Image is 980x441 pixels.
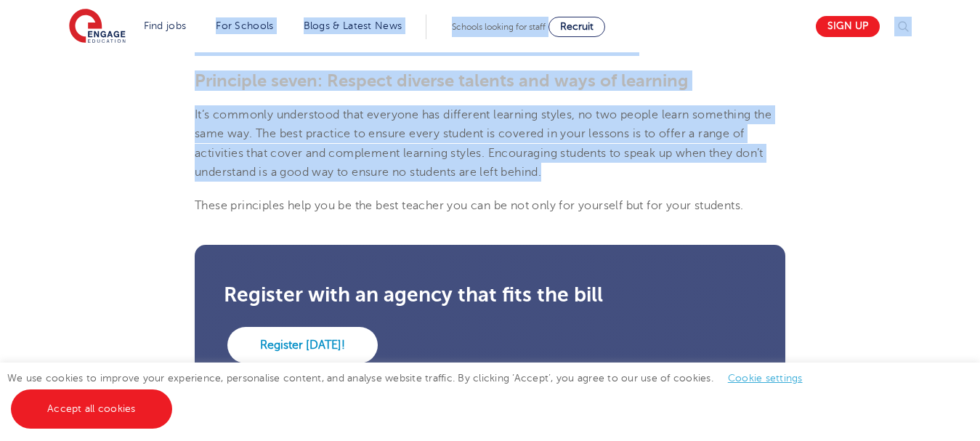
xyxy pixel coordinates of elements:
[7,373,817,414] span: We use cookies to improve your experience, personalise content, and analyse website traffic. By c...
[224,285,756,305] h3: Register with an agency that fits the bill
[304,20,402,31] a: Blogs & Latest News
[728,373,803,384] a: Cookie settings
[452,22,546,32] span: Schools looking for staff
[11,389,172,429] a: Accept all cookies
[144,20,187,31] a: Find jobs
[816,16,880,37] a: Sign up
[548,17,605,37] a: Recruit
[227,327,378,363] a: Register [DATE]!
[195,196,785,215] p: These principles help you be the best teacher you can be not only for yourself but for your stude...
[195,70,785,91] h3: Principle seven: Respect diverse talents and ways of learning
[216,20,273,31] a: For Schools
[560,21,594,32] span: Recruit
[195,105,785,182] p: It’s commonly understood that everyone has different learning styles, no two people learn somethi...
[69,9,126,45] img: Engage Education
